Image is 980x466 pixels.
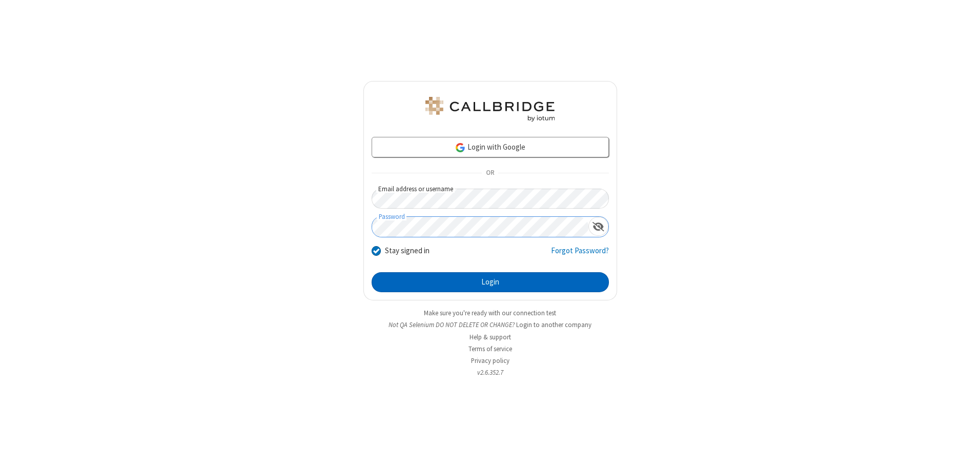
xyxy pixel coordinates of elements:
label: Stay signed in [385,245,430,257]
div: Show password [588,217,608,236]
a: Help & support [469,333,511,341]
li: v2.6.352.7 [363,368,617,377]
button: Login [372,272,609,293]
img: QA Selenium DO NOT DELETE OR CHANGE [423,97,557,121]
a: Privacy policy [471,356,509,365]
a: Login with Google [372,137,609,157]
span: OR [482,166,498,180]
img: google-icon.png [455,142,466,153]
a: Forgot Password? [551,245,609,265]
input: Password [372,217,588,237]
input: Email address or username [372,189,609,209]
button: Login to another company [516,320,591,330]
a: Terms of service [468,345,512,353]
li: Not QA Selenium DO NOT DELETE OR CHANGE? [363,320,617,330]
a: Make sure you're ready with our connection test [424,309,556,317]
